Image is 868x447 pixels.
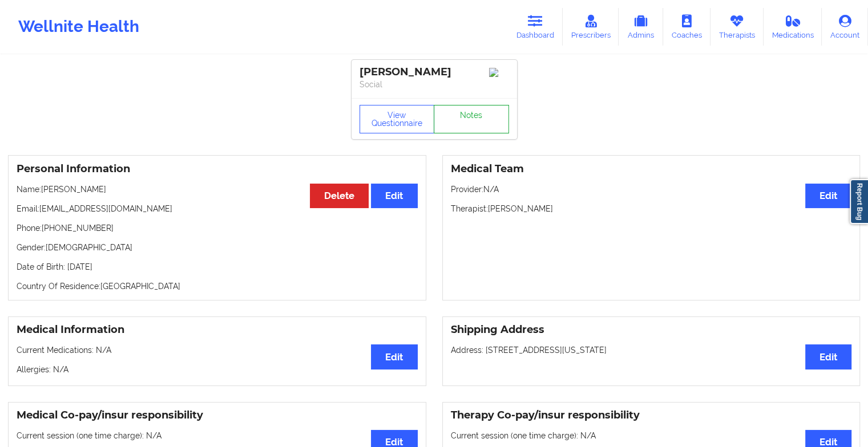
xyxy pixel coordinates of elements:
[17,344,418,356] p: Current Medications: N/A
[451,203,852,214] p: Therapist: [PERSON_NAME]
[508,8,563,46] a: Dashboard
[850,179,868,224] a: Report Bug
[451,409,852,422] h3: Therapy Co-pay/insur responsibility
[360,79,509,90] p: Social
[805,184,851,208] button: Edit
[17,222,418,234] p: Phone: [PHONE_NUMBER]
[17,242,418,253] p: Gender: [DEMOGRAPHIC_DATA]
[371,184,417,208] button: Edit
[360,105,435,133] button: View Questionnaire
[17,162,418,176] h3: Personal Information
[17,184,418,195] p: Name: [PERSON_NAME]
[17,261,418,273] p: Date of Birth: [DATE]
[710,8,764,46] a: Therapists
[310,184,369,208] button: Delete
[764,8,822,46] a: Medications
[371,344,417,369] button: Edit
[17,409,418,422] h3: Medical Co-pay/insur responsibility
[17,323,418,336] h3: Medical Information
[17,281,418,292] p: Country Of Residence: [GEOGRAPHIC_DATA]
[822,8,868,46] a: Account
[805,344,851,369] button: Edit
[451,430,852,441] p: Current session (one time charge): N/A
[663,8,710,46] a: Coaches
[451,323,852,336] h3: Shipping Address
[434,105,509,133] a: Notes
[451,162,852,176] h3: Medical Team
[489,68,509,77] img: Image%2Fplaceholer-image.png
[451,344,852,356] p: Address: [STREET_ADDRESS][US_STATE]
[360,66,509,79] div: [PERSON_NAME]
[451,184,852,195] p: Provider: N/A
[17,364,418,375] p: Allergies: N/A
[619,8,663,46] a: Admins
[17,430,418,441] p: Current session (one time charge): N/A
[563,8,619,46] a: Prescribers
[17,203,418,214] p: Email: [EMAIL_ADDRESS][DOMAIN_NAME]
